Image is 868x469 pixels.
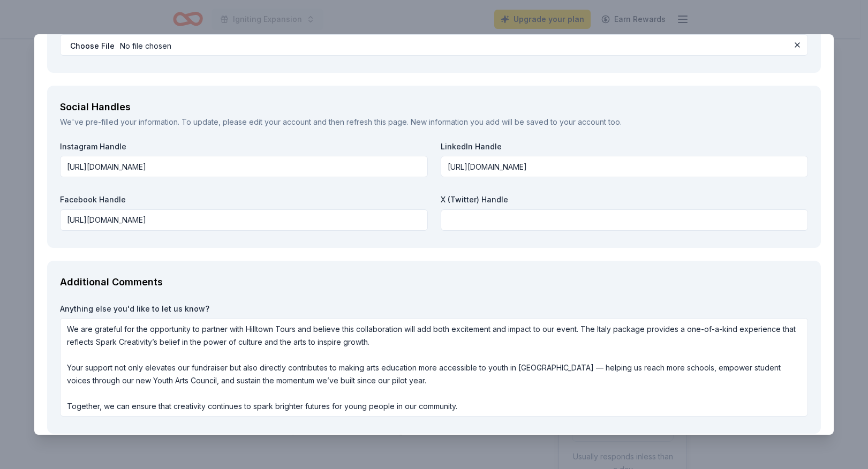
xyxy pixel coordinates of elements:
label: Facebook Handle [60,194,428,205]
div: We've pre-filled your information. To update, please and then refresh this page. New information ... [60,116,808,128]
div: Social Handles [60,99,808,116]
div: Additional Comments [60,274,808,291]
label: Anything else you'd like to let us know? [60,304,808,314]
label: Instagram Handle [60,141,428,152]
label: X (Twitter) Handle [441,194,809,205]
a: edit your account [249,117,311,126]
textarea: We are grateful for the opportunity to partner with Hilltown Tours and believe this collaboration... [60,318,808,417]
label: LinkedIn Handle [441,141,809,152]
